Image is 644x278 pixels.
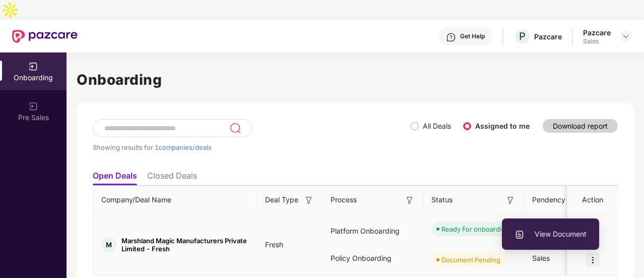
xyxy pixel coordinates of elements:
img: svg+xml;base64,PHN2ZyBpZD0iSGVscC0zMngzMiIgeG1sbnM9Imh0dHA6Ly93d3cudzMub3JnLzIwMDAvc3ZnIiB3aWR0aD... [446,32,456,42]
button: Download report [543,119,618,133]
img: svg+xml;base64,PHN2ZyBpZD0iRHJvcGRvd24tMzJ4MzIiIHhtbG5zPSJodHRwOi8vd3d3LnczLm9yZy8yMDAwL3N2ZyIgd2... [622,32,630,40]
img: svg+xml;base64,PHN2ZyB3aWR0aD0iMjQiIGhlaWdodD0iMjUiIHZpZXdCb3g9IjAgMCAyNCAyNSIgZmlsbD0ibm9uZSIgeG... [229,122,241,134]
span: Deal Type [265,194,298,205]
div: Pazcare [534,32,562,41]
span: View Document [514,229,587,240]
th: Company/Deal Name [93,186,257,214]
span: P [519,30,526,42]
span: Sales [532,254,550,262]
span: Fresh [257,240,291,249]
h1: Onboarding [77,69,634,91]
li: Open Deals [93,171,137,185]
th: Action [567,186,618,214]
span: Pendency On [532,194,577,205]
img: New Pazcare Logo [12,30,78,43]
span: Status [431,194,453,205]
img: icon [586,253,600,267]
div: Showing results for [93,143,411,151]
div: Platform Onboarding [323,217,423,245]
span: 1 companies/deals [155,143,212,151]
label: Assigned to me [475,122,530,130]
img: svg+xml;base64,PHN2ZyB3aWR0aD0iMjAiIGhlaWdodD0iMjAiIHZpZXdCb3g9IjAgMCAyMCAyMCIgZmlsbD0ibm9uZSIgeG... [28,101,38,112]
li: Closed Deals [147,171,197,185]
div: Document Pending [441,255,500,265]
div: Sales [583,37,611,45]
label: All Deals [423,122,451,130]
img: svg+xml;base64,PHN2ZyB3aWR0aD0iMTYiIGhlaWdodD0iMTYiIHZpZXdCb3g9IjAgMCAxNiAxNiIgZmlsbD0ibm9uZSIgeG... [405,195,415,205]
div: Get Help [460,32,485,40]
img: svg+xml;base64,PHN2ZyB3aWR0aD0iMTYiIGhlaWdodD0iMTYiIHZpZXdCb3g9IjAgMCAxNiAxNiIgZmlsbD0ibm9uZSIgeG... [505,195,516,205]
span: Marshland Magic Manufacturers Private Limited - Fresh [121,237,249,253]
img: svg+xml;base64,PHN2ZyB3aWR0aD0iMjAiIGhlaWdodD0iMjAiIHZpZXdCb3g9IjAgMCAyMCAyMCIgZmlsbD0ibm9uZSIgeG... [28,62,38,72]
span: Process [331,194,357,205]
img: svg+xml;base64,PHN2ZyB3aWR0aD0iMTYiIGhlaWdodD0iMTYiIHZpZXdCb3g9IjAgMCAxNiAxNiIgZmlsbD0ibm9uZSIgeG... [304,195,314,205]
div: M [101,237,116,252]
div: Ready For onboarding [441,224,509,234]
img: svg+xml;base64,PHN2ZyBpZD0iVXBsb2FkX0xvZ3MiIGRhdGEtbmFtZT0iVXBsb2FkIExvZ3MiIHhtbG5zPSJodHRwOi8vd3... [514,230,525,240]
div: Pazcare [583,28,611,37]
div: Policy Onboarding [323,245,423,272]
